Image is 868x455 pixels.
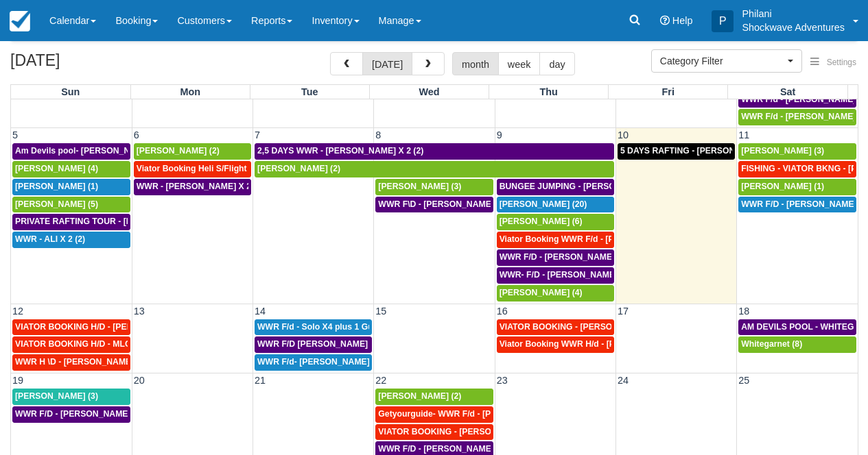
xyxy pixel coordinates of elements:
[738,319,856,336] a: AM DEVILS POOL - WHITEGARNET X4 (4)
[134,143,251,160] a: [PERSON_NAME] (2)
[137,164,353,173] span: Viator Booking Heli S/Flight - [PERSON_NAME] X 1 (1)
[132,375,146,386] span: 20
[738,109,856,125] a: WWR F/d - [PERSON_NAME] (1)
[15,322,202,332] span: VIATOR BOOKING H/D - [PERSON_NAME] 2 (2)
[662,86,675,97] span: Fri
[132,306,146,317] span: 13
[255,143,614,160] a: 2,5 DAYS WWR - [PERSON_NAME] X 2 (2)
[11,375,25,386] span: 19
[618,143,735,160] a: 5 DAYS RAFTING - [PERSON_NAME] X 2 (4)
[257,357,434,367] span: WWR F/d- [PERSON_NAME] Group X 30 (30)
[257,339,504,349] span: WWR F/D [PERSON_NAME] [PERSON_NAME] GROVVE X2 (1)
[452,52,499,75] button: month
[660,54,784,68] span: Category Filter
[375,406,493,423] a: Getyourguide- WWR F/d - [PERSON_NAME] 2 (2)
[15,146,179,156] span: Am Devils pool- [PERSON_NAME] X 2 (2)
[495,130,504,140] span: 9
[500,252,643,262] span: WWR F/D - [PERSON_NAME] X 4 (4)
[738,197,856,213] a: WWR F/D - [PERSON_NAME] X1 (1)
[10,11,30,32] img: checkfront-main-nav-mini-logo.png
[375,197,493,213] a: WWR F\D - [PERSON_NAME] X 3 (3)
[738,161,856,177] a: FISHING - VIATOR BKNG - [PERSON_NAME] 2 (2)
[497,249,614,266] a: WWR F/D - [PERSON_NAME] X 4 (4)
[378,427,554,436] span: VIATOR BOOKING - [PERSON_NAME] X2 (2)
[497,285,614,302] a: [PERSON_NAME] (4)
[374,130,382,140] span: 8
[12,161,130,177] a: [PERSON_NAME] (4)
[497,179,614,195] a: BUNGEE JUMPING - [PERSON_NAME] 2 (2)
[255,336,372,353] a: WWR F/D [PERSON_NAME] [PERSON_NAME] GROVVE X2 (1)
[737,375,751,386] span: 25
[15,409,159,419] span: WWR F/D - [PERSON_NAME] X 3 (3)
[497,197,614,213] a: [PERSON_NAME] (20)
[255,161,614,177] a: [PERSON_NAME] (2)
[419,86,439,97] span: Wed
[500,339,705,349] span: Viator Booking WWR H/d - [PERSON_NAME] X 4 (4)
[12,143,130,160] a: Am Devils pool- [PERSON_NAME] X 2 (2)
[301,86,318,97] span: Tue
[11,130,19,140] span: 5
[15,357,154,367] span: WWR H \D - [PERSON_NAME] 2 (2)
[134,161,251,177] a: Viator Booking Heli S/Flight - [PERSON_NAME] X 1 (1)
[737,130,751,140] span: 11
[12,232,130,248] a: WWR - ALI X 2 (2)
[741,146,824,156] span: [PERSON_NAME] (3)
[12,179,130,195] a: [PERSON_NAME] (1)
[497,214,614,230] a: [PERSON_NAME] (6)
[742,7,845,21] p: Philani
[539,86,557,97] span: Thu
[712,10,734,32] div: P
[12,336,130,353] a: VIATOR BOOKING H/D - MLONDOLOZI MAHLENGENI X 4 (4)
[660,16,670,25] i: Help
[378,182,461,191] span: [PERSON_NAME] (3)
[11,306,25,317] span: 12
[539,52,574,75] button: day
[12,354,130,371] a: WWR H \D - [PERSON_NAME] 2 (2)
[61,86,80,97] span: Sun
[738,143,856,160] a: [PERSON_NAME] (3)
[827,58,856,67] span: Settings
[497,267,614,284] a: WWR- F/D - [PERSON_NAME] 2 (2)
[180,86,200,97] span: Mon
[257,164,340,173] span: [PERSON_NAME] (2)
[375,389,493,405] a: [PERSON_NAME] (2)
[802,53,865,73] button: Settings
[738,179,856,195] a: [PERSON_NAME] (1)
[498,52,541,75] button: week
[15,199,98,209] span: [PERSON_NAME] (5)
[137,146,220,156] span: [PERSON_NAME] (2)
[255,319,372,336] a: WWR F/d - Solo X4 plus 1 Guide (4)
[378,444,521,454] span: WWR F/D - [PERSON_NAME] X 2 (2)
[738,92,856,108] a: WWR F/d - [PERSON_NAME] X 2 (2)
[495,306,509,317] span: 16
[742,21,845,34] p: Shockwave Adventures
[497,232,614,248] a: Viator Booking WWR F/d - [PERSON_NAME] [PERSON_NAME] X2 (2)
[616,130,630,140] span: 10
[495,375,509,386] span: 23
[741,182,824,191] span: [PERSON_NAME] (1)
[375,424,493,441] a: VIATOR BOOKING - [PERSON_NAME] X2 (2)
[257,322,398,332] span: WWR F/d - Solo X4 plus 1 Guide (4)
[10,52,184,77] h2: [DATE]
[616,306,630,317] span: 17
[738,336,856,353] a: Whitegarnet (8)
[12,389,130,405] a: [PERSON_NAME] (3)
[616,375,630,386] span: 24
[672,15,693,26] span: Help
[497,336,614,353] a: Viator Booking WWR H/d - [PERSON_NAME] X 4 (4)
[12,319,130,336] a: VIATOR BOOKING H/D - [PERSON_NAME] 2 (2)
[500,182,674,191] span: BUNGEE JUMPING - [PERSON_NAME] 2 (2)
[500,217,583,226] span: [PERSON_NAME] (6)
[134,179,251,195] a: WWR - [PERSON_NAME] X 2 (2)
[253,306,267,317] span: 14
[500,270,637,280] span: WWR- F/D - [PERSON_NAME] 2 (2)
[741,339,802,349] span: Whitegarnet (8)
[780,86,795,97] span: Sat
[15,234,85,244] span: WWR - ALI X 2 (2)
[620,146,795,156] span: 5 DAYS RAFTING - [PERSON_NAME] X 2 (4)
[15,164,98,173] span: [PERSON_NAME] (4)
[257,146,423,156] span: 2,5 DAYS WWR - [PERSON_NAME] X 2 (2)
[12,406,130,423] a: WWR F/D - [PERSON_NAME] X 3 (3)
[255,354,372,371] a: WWR F/d- [PERSON_NAME] Group X 30 (30)
[12,197,130,213] a: [PERSON_NAME] (5)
